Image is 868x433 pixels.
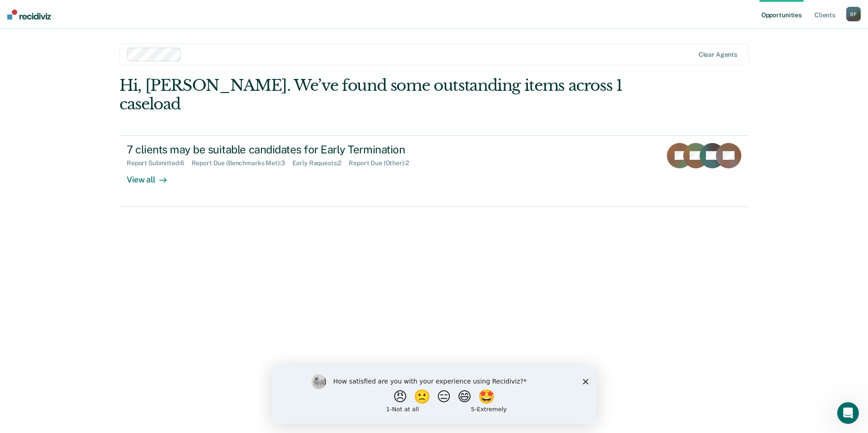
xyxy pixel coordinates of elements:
div: Clear agents [699,51,737,59]
a: 7 clients may be suitable candidates for Early TerminationReport Submitted:6Report Due (Benchmark... [119,135,749,207]
div: D F [846,7,861,21]
div: Report Due (Other) : 2 [349,159,416,167]
div: Early Requests : 2 [292,159,349,167]
img: Recidiviz [7,10,51,20]
iframe: Intercom live chat [837,402,859,424]
div: Report Submitted : 6 [127,159,192,167]
button: DF [846,7,861,21]
div: Report Due (Benchmarks Met) : 3 [192,159,292,167]
div: Hi, [PERSON_NAME]. We’ve found some outstanding items across 1 caseload [119,76,623,113]
iframe: Survey by Kim from Recidiviz [271,365,597,424]
div: View all [127,167,178,185]
div: 7 clients may be suitable candidates for Early Termination [127,143,445,156]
